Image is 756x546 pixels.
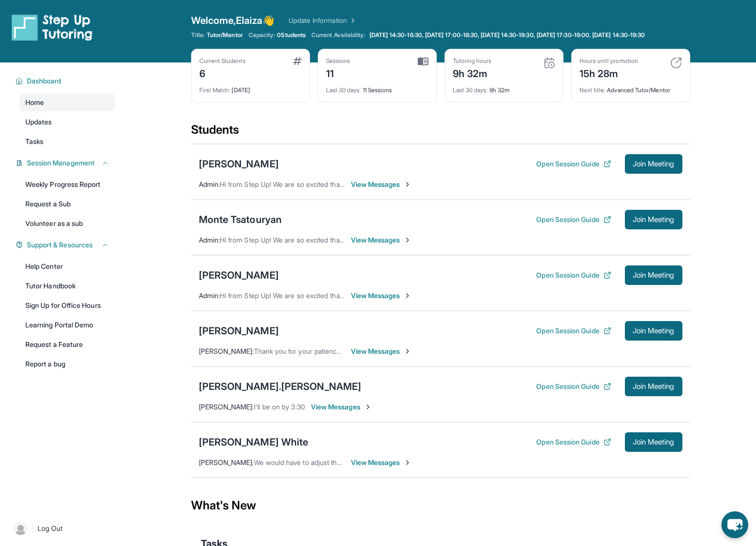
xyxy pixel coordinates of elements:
[418,57,428,66] img: card
[633,384,675,389] span: Join Meeting
[23,76,109,86] button: Dashboard
[23,240,109,250] button: Support & Resources
[19,176,115,193] a: Weekly Progress Report
[249,31,275,39] span: Capacity:
[536,270,611,280] button: Open Session Guide
[580,81,682,94] div: Advanced Tutor/Mentor
[27,158,95,168] span: Session Management
[19,94,115,111] a: Home
[404,347,411,355] img: Chevron-Right
[38,524,63,533] span: Log Out
[19,113,115,131] a: Updates
[453,57,492,65] div: Tutoring hours
[199,458,254,466] span: [PERSON_NAME] :
[625,432,682,452] button: Join Meeting
[536,326,611,336] button: Open Session Guide
[580,86,606,94] span: Next title :
[580,57,638,65] div: Hours until promotion
[19,258,115,275] a: Help Center
[199,157,279,171] div: [PERSON_NAME]
[19,215,115,232] a: Volunteer as a sub
[625,265,682,285] button: Join Meeting
[199,268,279,282] div: [PERSON_NAME]
[404,292,411,300] img: Chevron-Right
[633,272,675,278] span: Join Meeting
[351,291,412,301] span: View Messages
[633,217,675,222] span: Join Meeting
[19,133,115,150] a: Tasks
[31,523,34,534] span: |
[311,402,372,412] span: View Messages
[254,347,364,355] span: Thank you for your patience as well
[25,98,44,107] span: Home
[19,277,115,295] a: Tutor Handbook
[289,16,357,25] a: Update Information
[27,76,61,86] span: Dashboard
[625,210,682,229] button: Join Meeting
[12,14,93,41] img: logo
[326,57,350,65] div: Sessions
[721,511,748,538] button: chat-button
[351,235,412,245] span: View Messages
[199,236,220,244] span: Admin :
[19,336,115,353] a: Request a Feature
[453,86,488,94] span: Last 30 days :
[536,159,611,169] button: Open Session Guide
[199,324,279,338] div: [PERSON_NAME]
[633,161,675,167] span: Join Meeting
[19,355,115,373] a: Report a bug
[351,180,412,189] span: View Messages
[191,31,205,39] span: Title:
[351,346,412,356] span: View Messages
[19,316,115,334] a: Learning Portal Demo
[404,459,411,466] img: Chevron-Right
[199,291,220,300] span: Admin :
[536,437,611,447] button: Open Session Guide
[536,382,611,391] button: Open Session Guide
[14,522,27,535] img: user-img
[453,65,492,81] div: 9h 32m
[191,484,690,527] div: What's New
[633,328,675,334] span: Join Meeting
[199,86,231,94] span: First Match :
[369,31,645,39] span: [DATE] 14:30-16:30, [DATE] 17:00-18:30, [DATE] 14:30-19:30, [DATE] 17:30-19:00, [DATE] 14:30-19:30
[25,137,43,146] span: Tasks
[277,31,306,39] span: 0 Students
[543,57,555,69] img: card
[199,347,254,355] span: [PERSON_NAME] :
[368,31,647,39] a: [DATE] 14:30-16:30, [DATE] 17:00-18:30, [DATE] 14:30-19:30, [DATE] 17:30-19:00, [DATE] 14:30-19:30
[191,14,275,27] span: Welcome, Elaiza 👋
[326,65,350,81] div: 11
[199,435,309,449] div: [PERSON_NAME] White
[326,86,361,94] span: Last 30 days :
[311,31,365,39] span: Current Availability:
[580,65,638,81] div: 15h 28m
[404,236,411,244] img: Chevron-Right
[625,321,682,341] button: Join Meeting
[254,403,305,411] span: I'll be on by 3:30
[453,81,555,94] div: 9h 32m
[19,195,115,213] a: Request a Sub
[404,181,411,188] img: Chevron-Right
[199,380,362,393] div: [PERSON_NAME].[PERSON_NAME]
[25,117,52,127] span: Updates
[207,31,243,39] span: Tutor/Mentor
[199,57,246,65] div: Current Students
[347,16,357,25] img: Chevron Right
[191,122,690,143] div: Students
[625,154,682,174] button: Join Meeting
[199,81,302,94] div: [DATE]
[10,518,115,539] a: |Log Out
[23,158,109,168] button: Session Management
[199,180,220,188] span: Admin :
[254,458,582,466] span: We would have to adjust the time a little bit, but I can be there now and we'll work on the sched...
[19,297,115,314] a: Sign Up for Office Hours
[27,240,93,250] span: Support & Resources
[625,377,682,396] button: Join Meeting
[199,403,254,411] span: [PERSON_NAME] :
[364,403,372,411] img: Chevron-Right
[536,215,611,224] button: Open Session Guide
[326,81,428,94] div: 11 Sessions
[199,213,282,226] div: Monte Tsatouryan
[199,65,246,81] div: 6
